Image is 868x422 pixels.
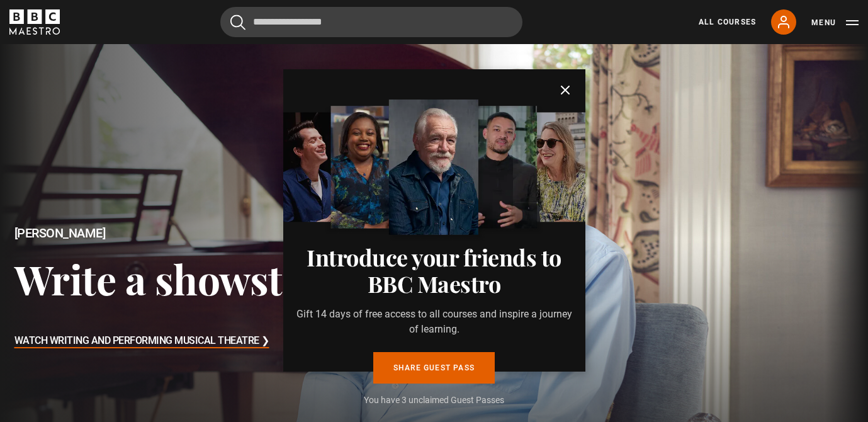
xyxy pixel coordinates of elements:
button: Toggle navigation [811,16,859,29]
h3: Introduce your friends to BBC Maestro [293,244,575,297]
button: Submit the search query [230,14,245,30]
h3: Write a showstopper [14,254,391,303]
p: You have 3 unclaimed Guest Passes [293,394,575,407]
p: Gift 14 days of free access to all courses and inspire a journey of learning. [293,307,575,337]
a: Share guest pass [373,352,495,384]
input: Search [220,7,522,37]
svg: BBC Maestro [9,9,60,35]
h3: Watch Writing and Performing Musical Theatre ❯ [14,332,269,351]
h2: [PERSON_NAME] [14,226,391,241]
a: All Courses [699,16,756,28]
